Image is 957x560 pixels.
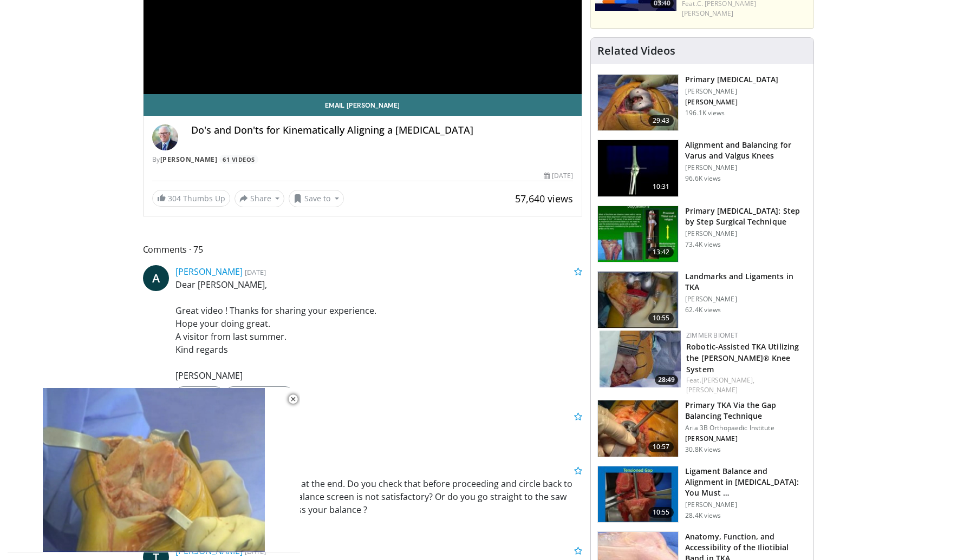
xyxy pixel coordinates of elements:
h3: Primary [MEDICAL_DATA]: Step by Step Surgical Technique [685,206,807,227]
a: [PERSON_NAME], [701,375,754,385]
p: 96.6K views [685,174,721,183]
a: 304 Thumbs Up [152,190,230,207]
img: 88434a0e-b753-4bdd-ac08-0695542386d5.150x105_q85_crop-smart_upscale.jpg [598,272,678,328]
p: 196.1K views [685,109,725,117]
span: 304 [168,193,181,203]
a: 13:42 Primary [MEDICAL_DATA]: Step by Step Surgical Technique [PERSON_NAME] 73.4K views [597,206,807,263]
div: Feat. [686,375,805,395]
h3: Alignment and Balancing for Varus and Valgus Knees [685,140,807,161]
p: 62.4K views [685,306,721,314]
h4: Do's and Don'ts for Kinematically Aligning a [MEDICAL_DATA] [191,124,574,136]
a: Robotic-Assisted TKA Utilizing the [PERSON_NAME]® Knee System [686,341,799,374]
span: 28:49 [655,375,678,385]
button: Close [282,388,304,411]
img: Avatar [152,124,178,150]
a: Message [175,386,223,401]
p: [PERSON_NAME] [685,163,807,172]
p: HIGHLY ACCLAIMED! [175,423,583,436]
button: Share [235,190,285,207]
p: [PERSON_NAME] [685,229,807,238]
small: [DATE] [245,546,266,556]
img: 297061_3.png.150x105_q85_crop-smart_upscale.jpg [598,75,678,131]
p: Dear [PERSON_NAME], Great video ! Thanks for sharing your experience. Hope your doing great. A vi... [175,278,583,382]
span: Comments 75 [143,242,583,256]
img: 38523_0000_3.png.150x105_q85_crop-smart_upscale.jpg [598,140,678,196]
video-js: Video Player [8,388,300,552]
a: A [143,265,169,291]
a: [PERSON_NAME] [160,155,218,164]
p: [PERSON_NAME] [685,295,807,304]
a: 28:49 [600,331,681,387]
p: [PERSON_NAME] [685,434,807,443]
h3: Ligament Balance and Alignment in [MEDICAL_DATA]: You Must … [685,466,807,498]
span: 10:57 [648,442,674,452]
h4: Related Videos [597,44,675,57]
a: 10:31 Alignment and Balancing for Varus and Valgus Knees [PERSON_NAME] 96.6K views [597,140,807,197]
a: 10:55 Landmarks and Ligaments in TKA [PERSON_NAME] 62.4K views [597,271,807,328]
small: [DATE] [245,267,266,277]
h3: Primary [MEDICAL_DATA] [685,74,778,85]
p: [PERSON_NAME] [685,87,778,96]
a: 10:57 Primary TKA Via the Gap Balancing Technique Aria 3B Orthopaedic Institute [PERSON_NAME] 30.... [597,400,807,457]
a: [PERSON_NAME] [175,266,243,278]
p: Aria 3B Orthopaedic Institute [685,424,807,432]
p: [PERSON_NAME] [685,500,807,509]
button: Save to [289,190,344,207]
p: 28.4K views [685,511,721,520]
p: 30.8K views [685,445,721,454]
div: [DATE] [544,171,573,181]
a: 10:55 Ligament Balance and Alignment in [MEDICAL_DATA]: You Must … [PERSON_NAME] 28.4K views [597,466,807,523]
a: [PERSON_NAME] [686,385,738,394]
div: By [152,155,574,164]
a: Zimmer Biomet [686,331,738,340]
a: [PERSON_NAME] [175,545,243,557]
a: 1 Thumbs Up [225,386,293,401]
h3: Landmarks and Ligaments in TKA [685,271,807,293]
a: 61 Videos [219,155,259,164]
p: 73.4K views [685,240,721,249]
h3: Primary TKA Via the Gap Balancing Technique [685,400,807,421]
span: 29:43 [648,115,674,126]
span: 10:55 [648,313,674,324]
img: oa8B-rsjN5HfbTbX5hMDoxOjB1O5lLKx_1.150x105_q85_crop-smart_upscale.jpg [598,206,678,262]
img: 761519_3.png.150x105_q85_crop-smart_upscale.jpg [598,400,678,457]
p: I didn’t see the balance screen at the end. Do you check that before proceeding and circle back t... [175,477,583,516]
span: 13:42 [648,247,674,258]
span: 10:55 [648,507,674,518]
p: [PERSON_NAME] [685,98,778,107]
img: 8628d054-67c0-4db7-8e0b-9013710d5e10.150x105_q85_crop-smart_upscale.jpg [600,331,681,387]
span: 10:31 [648,181,674,192]
a: Email [PERSON_NAME] [144,94,582,116]
a: 29:43 Primary [MEDICAL_DATA] [PERSON_NAME] [PERSON_NAME] 196.1K views [597,74,807,131]
img: 242016_0004_1.png.150x105_q85_crop-smart_upscale.jpg [598,466,678,523]
span: 57,640 views [515,192,573,205]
